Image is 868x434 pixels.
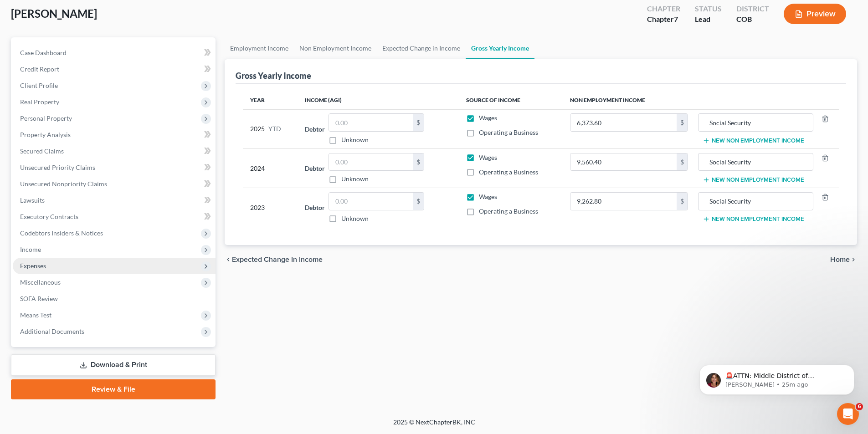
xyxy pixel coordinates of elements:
span: Case Dashboard [20,49,67,56]
input: Source of Income [703,193,808,210]
a: Property Analysis [13,127,216,143]
span: Expenses [20,262,46,270]
span: Wages [479,153,497,161]
div: $ [413,153,424,171]
span: [PERSON_NAME] [11,7,97,20]
span: Client Profile [20,82,58,89]
div: 2025 © NextChapterBK, INC [175,418,694,434]
span: Codebtors Insiders & Notices [20,229,103,237]
iframe: Intercom live chat [837,403,859,425]
a: Download & Print [11,354,216,376]
a: SOFA Review [13,291,216,307]
th: Non Employment Income [563,91,839,109]
a: Unsecured Nonpriority Claims [13,176,216,192]
span: Executory Contracts [20,213,78,220]
span: SOFA Review [20,295,58,302]
th: Year [243,91,298,109]
span: Personal Property [20,114,72,122]
input: Source of Income [703,153,808,171]
button: chevron_left Expected Change in Income [225,256,323,263]
span: Expected Change in Income [232,256,323,263]
span: Unsecured Priority Claims [20,163,95,171]
input: 0.00 [329,114,413,131]
span: Property Analysis [20,131,71,138]
label: Debtor [305,124,325,134]
a: Employment Income [225,37,294,59]
div: $ [677,114,688,131]
span: Home [830,256,850,263]
span: YTD [268,124,281,133]
div: 2024 [250,153,290,184]
span: Additional Documents [20,327,84,335]
div: 2025 [250,113,290,144]
label: Unknown [341,135,369,144]
a: Secured Claims [13,143,216,159]
div: $ [677,153,688,171]
a: Executory Contracts [13,209,216,225]
label: Unknown [341,214,369,223]
input: 0.00 [570,153,677,171]
a: Credit Report [13,61,216,77]
a: Review & File [11,379,216,399]
iframe: Intercom notifications message [686,346,868,409]
i: chevron_left [225,256,232,263]
div: $ [677,193,688,210]
a: Case Dashboard [13,45,216,61]
button: New Non Employment Income [703,176,804,184]
span: Means Test [20,311,51,319]
div: Gross Yearly Income [236,70,311,81]
div: 2023 [250,192,290,223]
input: 0.00 [570,114,677,131]
input: 0.00 [329,193,413,210]
div: Lead [695,14,722,25]
span: 6 [856,403,863,410]
div: $ [413,193,424,210]
i: chevron_right [850,256,857,263]
span: Credit Report [20,65,59,73]
span: Operating a Business [479,128,538,136]
a: Expected Change in Income [377,37,466,59]
div: $ [413,114,424,131]
span: 7 [674,15,678,23]
a: Unsecured Priority Claims [13,159,216,176]
div: Chapter [647,14,680,25]
span: Miscellaneous [20,278,61,286]
input: Source of Income [703,114,808,131]
div: Chapter [647,4,680,14]
span: Lawsuits [20,196,45,204]
button: New Non Employment Income [703,137,804,144]
span: Secured Claims [20,147,64,155]
th: Source of Income [459,91,563,109]
span: Operating a Business [479,168,538,176]
span: Real Property [20,98,59,106]
span: Unsecured Nonpriority Claims [20,180,107,188]
th: Income (AGI) [298,91,458,109]
a: Non Employment Income [294,37,377,59]
div: COB [736,14,769,25]
label: Debtor [305,163,325,173]
button: Home chevron_right [830,256,857,263]
label: Debtor [305,203,325,212]
div: Status [695,4,722,14]
input: 0.00 [570,193,677,210]
button: Preview [784,4,846,24]
label: Unknown [341,174,369,184]
span: Wages [479,193,497,200]
a: Lawsuits [13,192,216,209]
input: 0.00 [329,153,413,171]
a: Gross Yearly Income [466,37,534,59]
div: District [736,4,769,14]
span: Income [20,245,41,253]
span: Wages [479,114,497,122]
span: Operating a Business [479,207,538,215]
button: New Non Employment Income [703,215,804,223]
